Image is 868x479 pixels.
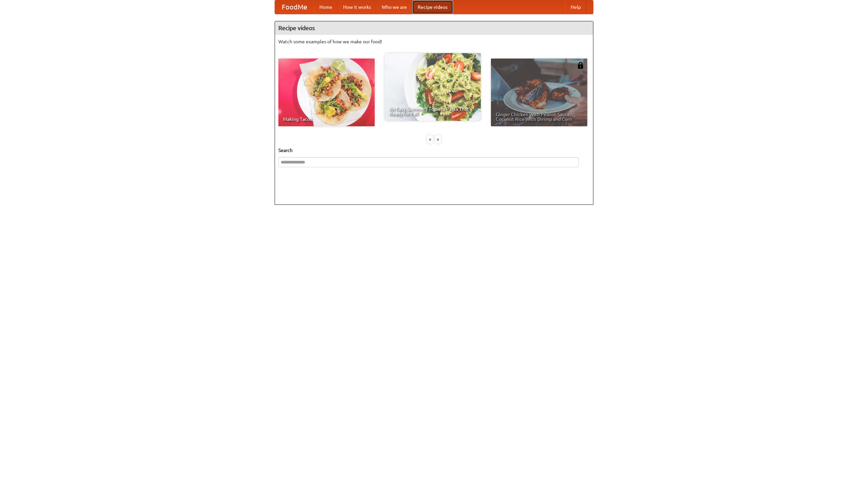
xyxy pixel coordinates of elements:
div: » [435,135,441,144]
a: FoodMe [275,0,314,14]
a: Recipe videos [412,0,453,14]
h4: Recipe videos [275,21,593,35]
a: Home [314,0,338,14]
a: Making Tacos [278,59,375,126]
a: Help [565,0,586,14]
a: An Easy, Summery Tomato Pasta That's Ready for Fall [384,53,481,121]
span: Making Tacos [283,117,370,122]
span: An Easy, Summery Tomato Pasta That's Ready for Fall [389,107,476,116]
h5: Search [278,147,590,154]
p: Watch some examples of how we make our food! [278,38,590,45]
a: How it works [338,0,376,14]
a: Who we are [376,0,412,14]
div: « [427,135,433,144]
img: 483408.png [577,62,584,69]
